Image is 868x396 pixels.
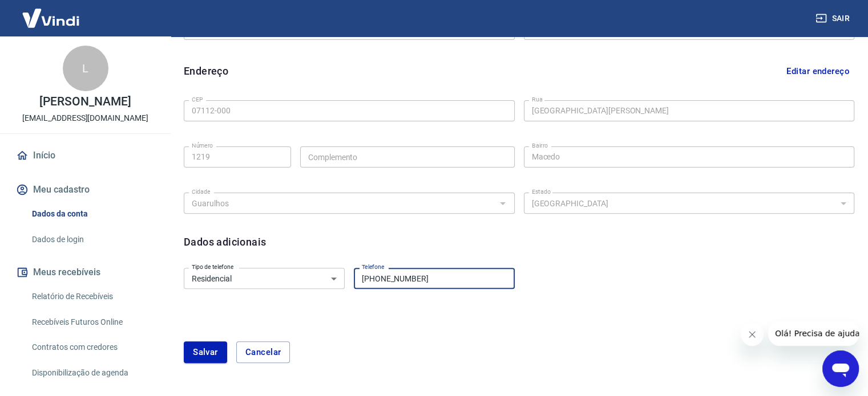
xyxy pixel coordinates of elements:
p: [PERSON_NAME] [39,96,131,108]
p: [EMAIL_ADDRESS][DOMAIN_NAME] [22,112,148,124]
label: Número [192,141,213,150]
button: Salvar [184,341,227,363]
button: Editar endereço [782,60,854,82]
label: Estado [532,187,551,196]
a: Início [14,143,157,168]
img: Vindi [14,1,88,35]
button: Meus recebíveis [14,260,157,285]
a: Contratos com credores [27,336,157,359]
iframe: Botão para abrir a janela de mensagens [822,350,859,387]
label: Cidade [192,187,210,196]
a: Relatório de Recebíveis [27,285,157,308]
button: Sair [813,8,854,29]
label: CEP [192,95,203,104]
div: L [63,46,108,91]
iframe: Fechar mensagem [741,323,764,346]
span: Olá! Precisa de ajuda? [7,8,96,17]
a: Disponibilização de agenda [27,361,157,385]
iframe: Mensagem da empresa [768,321,859,346]
a: Dados da conta [27,202,157,226]
button: Cancelar [236,341,290,363]
input: Digite aqui algumas palavras para buscar a cidade [187,196,492,210]
label: Tipo de telefone [192,263,233,271]
label: Rua [532,95,543,104]
a: Recebíveis Futuros Online [27,311,157,334]
label: Telefone [362,263,384,271]
h6: Dados adicionais [184,234,266,250]
button: Meu cadastro [14,177,157,202]
h6: Endereço [184,63,228,79]
label: Bairro [532,141,548,150]
a: Dados de login [27,228,157,251]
